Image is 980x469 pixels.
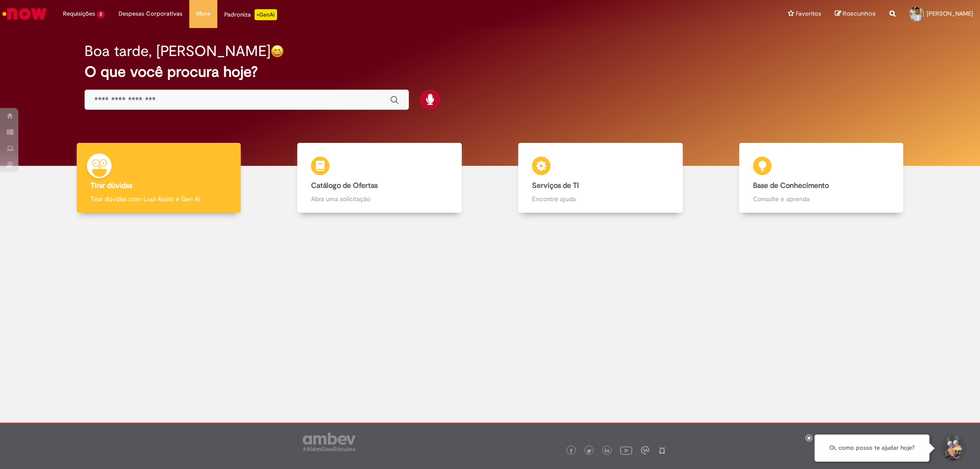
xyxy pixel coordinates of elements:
img: happy-face.png [271,45,284,58]
img: logo_footer_facebook.png [569,449,573,453]
span: [PERSON_NAME] [927,10,973,17]
img: logo_footer_ambev_rotulo_gray.png [303,433,356,451]
img: logo_footer_twitter.png [587,449,591,453]
b: Tirar dúvidas [91,181,132,190]
span: 2 [97,11,105,18]
span: Rascunhos [843,9,876,18]
p: +GenAi [255,9,277,20]
div: Padroniza [224,9,277,20]
a: Rascunhos [835,10,876,18]
img: logo_footer_workplace.png [641,446,649,454]
p: Encontre ajuda [532,194,668,203]
img: ServiceNow [1,5,48,23]
b: Base de Conhecimento [753,181,829,190]
span: More [196,9,210,18]
b: Serviços de TI [532,181,579,190]
p: Abra uma solicitação [311,194,448,203]
a: Catálogo de Ofertas Abra uma solicitação [269,143,490,213]
a: Serviços de TI Encontre ajuda [490,143,711,213]
button: Iniciar Conversa de Suporte [939,435,966,462]
img: logo_footer_linkedin.png [605,448,609,454]
a: Base de Conhecimento Consulte e aprenda [711,143,932,213]
span: Requisições [63,9,95,18]
img: logo_footer_naosei.png [658,446,666,454]
div: Oi, como posso te ajudar hoje? [815,435,929,462]
p: Tirar dúvidas com Lupi Assist e Gen Ai [91,194,227,203]
img: logo_footer_youtube.png [620,444,632,456]
h2: O que você procura hoje? [85,64,895,80]
p: Consulte e aprenda [753,194,889,203]
span: Favoritos [796,9,821,18]
a: Tirar dúvidas Tirar dúvidas com Lupi Assist e Gen Ai [48,143,269,213]
b: Catálogo de Ofertas [311,181,378,190]
span: Despesas Corporativas [119,9,182,18]
h2: Boa tarde, [PERSON_NAME] [85,43,271,59]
